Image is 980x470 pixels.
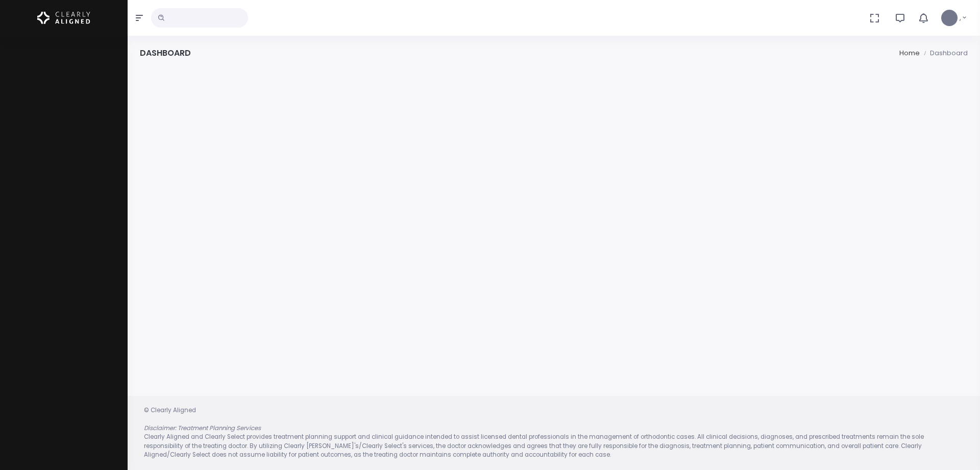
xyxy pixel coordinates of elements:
[134,406,974,460] div: © Clearly Aligned Clearly Aligned and Clearly Select provides treatment planning support and clin...
[899,48,920,58] li: Home
[140,48,191,58] h4: Dashboard
[960,13,961,23] span: ,
[144,424,261,432] em: Disclaimer: Treatment Planning Services
[37,7,90,29] img: Logo Horizontal
[920,48,968,58] li: Dashboard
